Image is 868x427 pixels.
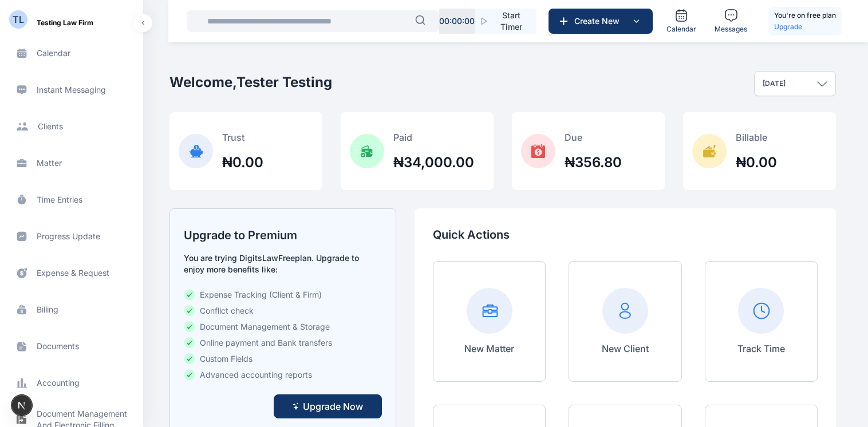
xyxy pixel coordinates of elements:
[7,296,136,323] a: billing
[222,131,263,144] p: Trust
[13,13,24,26] div: TL
[7,369,136,397] a: accounting
[7,186,136,214] a: time entries
[439,15,475,27] p: 00 : 00 : 00
[662,4,701,38] a: Calendar
[393,153,474,172] h2: ₦34,000.00
[565,153,622,172] h2: ₦356.80
[7,113,136,140] a: clients
[184,252,381,275] p: You are trying DigitsLaw Free plan. Upgrade to enjoy more benefits like:
[602,342,649,355] p: New Client
[7,223,136,250] a: progress update
[7,76,136,104] a: Instant Messaging
[7,39,136,67] a: calendar
[565,131,622,144] p: Due
[274,394,382,418] button: Upgrade Now
[222,153,263,172] h2: ₦0.00
[763,79,786,88] p: [DATE]
[184,227,381,243] h2: Upgrade to Premium
[549,9,653,34] button: Create New
[7,149,136,177] a: matter
[393,131,474,144] p: Paid
[475,9,536,34] button: Start Timer
[495,10,527,33] span: Start Timer
[9,14,27,32] button: TL
[200,353,252,365] span: Custom Fields
[774,21,836,33] a: Upgrade
[7,333,136,360] a: documents
[715,25,747,34] span: Messages
[37,17,93,29] span: Testing Law Firm
[736,131,777,144] p: Billable
[169,73,332,92] h2: Welcome, Tester Testing
[570,15,629,27] span: Create New
[303,400,363,413] span: Upgrade Now
[200,289,322,301] span: Expense Tracking (Client & Firm)
[666,25,696,34] span: Calendar
[737,342,785,355] p: Track Time
[433,227,818,243] p: Quick Actions
[200,369,312,381] span: Advanced accounting reports
[200,337,332,349] span: Online payment and Bank transfers
[200,305,254,317] span: Conflict check
[710,4,752,38] a: Messages
[200,321,330,333] span: Document Management & Storage
[464,342,514,355] p: New Matter
[7,259,136,287] a: expense & request
[774,10,836,21] h5: You're on free plan
[736,153,777,172] h2: ₦0.00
